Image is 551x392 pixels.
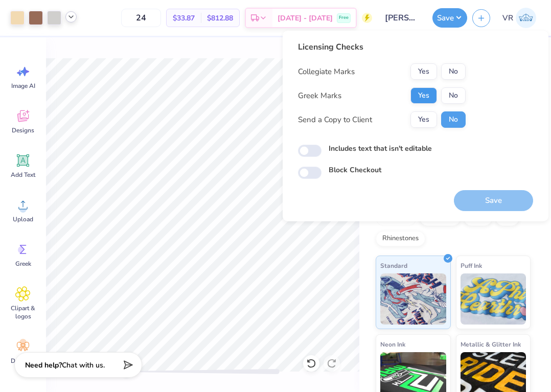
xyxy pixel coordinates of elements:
[376,231,425,246] div: Rhinestones
[441,87,466,104] button: No
[298,90,341,102] div: Greek Marks
[516,8,536,28] img: Val Rhey Lodueta
[380,339,405,350] span: Neon Ink
[173,13,195,24] span: $33.87
[410,111,437,128] button: Yes
[11,82,35,90] span: Image AI
[6,304,40,320] span: Clipart & logos
[441,111,466,128] button: No
[329,165,381,175] label: Block Checkout
[278,13,333,24] span: [DATE] - [DATE]
[410,63,437,80] button: Yes
[329,143,432,154] label: Includes text that isn't editable
[339,14,349,21] span: Free
[121,9,161,27] input: – –
[25,360,62,370] strong: Need help?
[432,8,467,28] button: Save
[410,87,437,104] button: Yes
[498,8,541,28] a: VR
[12,126,34,134] span: Designs
[380,260,407,271] span: Standard
[461,260,482,271] span: Puff Ink
[298,66,355,78] div: Collegiate Marks
[380,273,446,325] img: Standard
[461,339,521,350] span: Metallic & Glitter Ink
[11,171,35,179] span: Add Text
[13,215,33,223] span: Upload
[62,360,105,370] span: Chat with us.
[298,114,372,126] div: Send a Copy to Client
[207,13,233,24] span: $812.88
[461,273,526,325] img: Puff Ink
[298,41,466,53] div: Licensing Checks
[15,260,31,268] span: Greek
[11,357,35,365] span: Decorate
[377,8,427,28] input: Untitled Design
[502,12,513,24] span: VR
[441,63,466,80] button: No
